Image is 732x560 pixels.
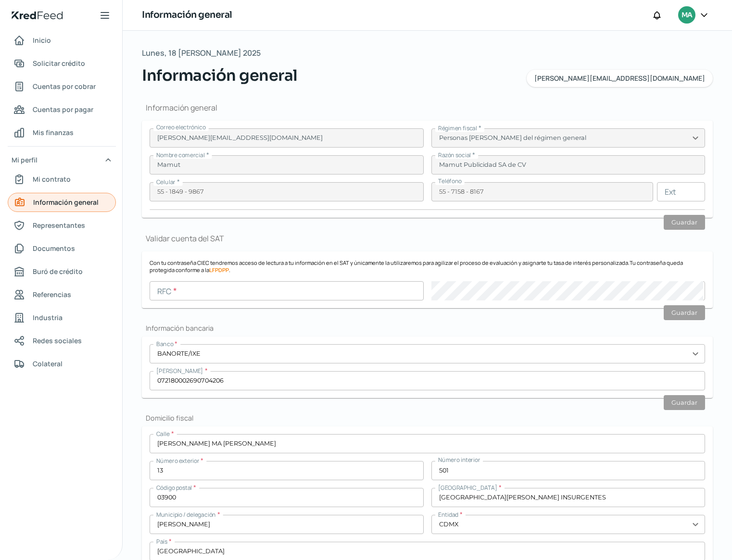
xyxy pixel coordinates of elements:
span: [GEOGRAPHIC_DATA] [438,484,497,492]
span: País [156,537,167,546]
a: Representantes [8,216,116,235]
a: Cuentas por cobrar [8,77,116,96]
span: Número interior [438,456,480,464]
span: Razón social [438,151,471,159]
a: Cuentas por pagar [8,100,116,119]
h1: Información general [142,8,232,22]
span: Lunes, 18 [PERSON_NAME] 2025 [142,46,261,60]
a: Mi contrato [8,170,116,189]
h2: Domicilio fiscal [142,413,713,423]
a: Industria [8,308,116,327]
span: Información general [33,196,99,208]
span: [PERSON_NAME][EMAIL_ADDRESS][DOMAIN_NAME] [534,75,705,82]
a: Buró de crédito [8,262,116,281]
span: Representantes [33,219,85,231]
span: Número exterior [156,457,199,465]
a: Colateral [8,354,116,373]
a: Información general [8,193,116,212]
span: Celular [156,178,176,186]
a: Inicio [8,31,116,50]
h2: Información bancaria [142,324,713,333]
span: Colateral [33,358,63,370]
span: Redes sociales [33,335,82,347]
span: Mis finanzas [33,126,74,138]
span: Buró de crédito [33,265,83,277]
span: Cuentas por cobrar [33,80,96,92]
span: Mi perfil [12,154,38,166]
button: Guardar [664,215,705,230]
a: Mis finanzas [8,123,116,142]
h1: Información general [142,102,713,113]
span: Código postal [156,484,192,492]
span: [PERSON_NAME] [156,367,203,375]
button: Guardar [664,305,705,320]
span: Nombre comercial [156,151,205,159]
a: Referencias [8,285,116,304]
a: LFPDPP [209,266,229,274]
span: Documentos [33,242,75,254]
span: Cuentas por pagar [33,103,93,115]
span: Banco [156,340,173,348]
span: Teléfono [438,177,462,185]
span: Calle [156,430,170,438]
span: Municipio / delegación [156,510,216,519]
span: Información general [142,64,298,87]
h1: Validar cuenta del SAT [142,233,713,244]
a: Redes sociales [8,331,116,350]
span: Solicitar crédito [33,57,85,69]
span: Referencias [33,288,71,300]
span: Mi contrato [33,173,71,185]
span: Régimen fiscal [438,124,477,132]
a: Solicitar crédito [8,54,116,73]
span: Entidad [438,510,458,519]
button: Guardar [664,395,705,410]
p: Con tu contraseña CIEC tendremos acceso de lectura a tu información en el SAT y únicamente la uti... [150,259,705,274]
span: Inicio [33,34,51,46]
span: MA [682,10,692,21]
a: Documentos [8,239,116,258]
span: Industria [33,311,63,324]
span: Correo electrónico [156,123,206,131]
